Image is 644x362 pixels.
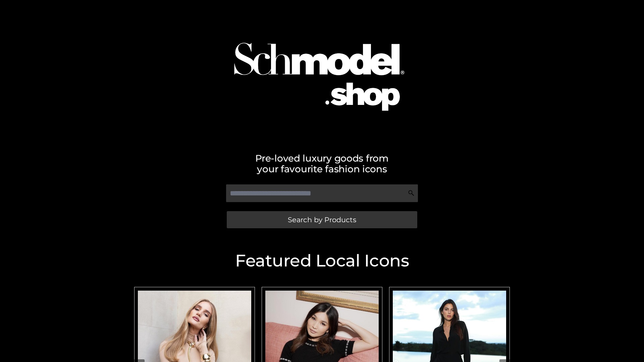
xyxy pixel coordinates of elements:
span: Search by Products [288,216,356,223]
a: Search by Products [227,211,417,228]
h2: Featured Local Icons​ [131,252,513,269]
h2: Pre-loved luxury goods from your favourite fashion icons [131,153,513,174]
img: Search Icon [408,190,415,196]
